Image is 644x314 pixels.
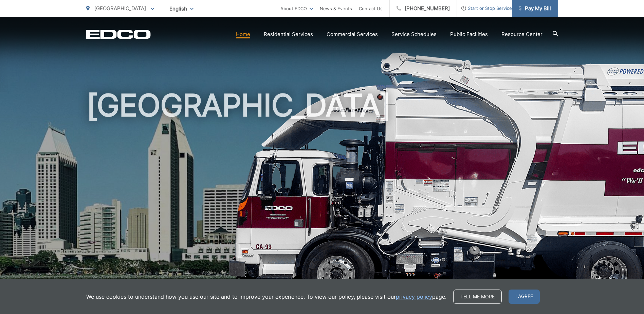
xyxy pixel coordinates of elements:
h1: [GEOGRAPHIC_DATA] [86,88,558,303]
span: Pay My Bill [519,4,551,13]
a: Home [236,30,250,38]
a: Contact Us [359,4,383,13]
a: About EDCO [280,4,313,13]
a: Residential Services [264,30,313,38]
span: English [164,3,199,15]
a: News & Events [320,4,352,13]
p: We use cookies to understand how you use our site and to improve your experience. To view our pol... [86,293,446,301]
span: I agree [509,290,540,304]
a: Public Facilities [450,30,488,38]
a: Service Schedules [391,30,437,38]
a: EDCD logo. Return to the homepage. [86,30,151,39]
a: Resource Center [501,30,542,38]
span: [GEOGRAPHIC_DATA] [94,5,146,12]
a: Tell me more [453,290,502,304]
a: Commercial Services [327,30,378,38]
a: privacy policy [396,293,432,301]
